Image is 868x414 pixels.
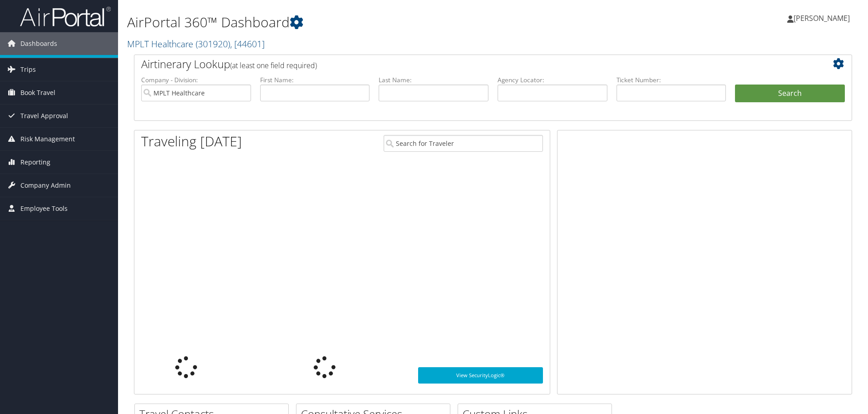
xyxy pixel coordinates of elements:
[20,81,55,104] span: Book Travel
[20,58,36,81] span: Trips
[794,13,850,23] span: [PERSON_NAME]
[230,38,265,50] span: , [ 44601 ]
[127,38,265,50] a: MPLT Healthcare
[20,6,111,27] img: airportal-logo.png
[384,135,543,152] input: Search for Traveler
[20,128,75,150] span: Risk Management
[230,60,317,70] span: (at least one field required)
[20,32,57,55] span: Dashboards
[20,105,68,127] span: Travel Approval
[196,38,230,50] span: ( 301920 )
[616,75,726,85] label: Ticket Number:
[787,5,859,32] a: [PERSON_NAME]
[141,56,785,72] h2: Airtinerary Lookup
[498,75,607,85] label: Agency Locator:
[379,75,488,85] label: Last Name:
[127,13,615,32] h1: AirPortal 360™ Dashboard
[20,174,71,197] span: Company Admin
[20,151,50,174] span: Reporting
[418,367,543,384] a: View SecurityLogic®
[141,132,242,151] h1: Traveling [DATE]
[260,75,370,85] label: First Name:
[141,75,251,85] label: Company - Division:
[735,85,845,103] button: Search
[20,197,68,220] span: Employee Tools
